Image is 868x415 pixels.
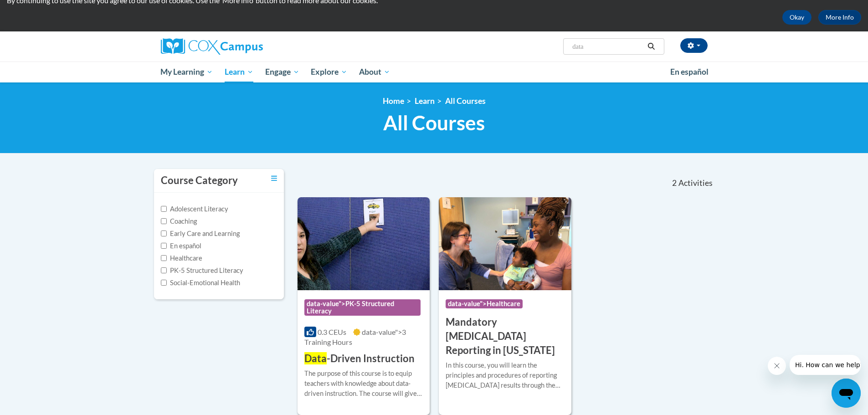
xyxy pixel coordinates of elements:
[298,197,430,415] a: Course Logodata-value">PK-5 Structured Literacy0.3 CEUsdata-value">3 Training Hours Data-Driven I...
[439,197,571,415] a: Course Logodata-value">Healthcare Mandatory [MEDICAL_DATA] Reporting in [US_STATE]In this course,...
[5,6,74,14] span: Hi. How can we help?
[446,315,565,357] h3: Mandatory [MEDICAL_DATA] Reporting in [US_STATE]
[225,67,253,77] span: Learn
[155,61,219,82] a: My Learning
[782,10,812,25] button: Okay
[644,41,658,52] button: Search
[790,355,861,375] iframe: Message from company
[304,352,415,366] h3: -Driven Instruction
[353,61,396,82] a: About
[161,267,167,273] input: Checkbox for Options
[680,38,708,53] button: Account Settings
[161,38,334,55] a: Cox Campus
[298,197,430,290] img: Course Logo
[670,67,709,77] span: En español
[219,61,259,82] a: Learn
[818,10,861,25] a: More Info
[446,360,565,390] div: In this course, you will learn the principles and procedures of reporting [MEDICAL_DATA] results ...
[161,241,201,251] label: En español
[304,369,423,399] div: The purpose of this course is to equip teachers with knowledge about data-driven instruction. The...
[359,67,390,77] span: About
[161,216,197,226] label: Coaching
[304,352,327,364] span: Data
[161,231,167,236] input: Checkbox for Options
[415,96,435,106] a: Learn
[768,357,786,375] iframe: Close message
[383,96,404,106] a: Home
[271,174,277,184] a: Toggle collapse
[161,278,240,288] label: Social-Emotional Health
[571,41,644,52] input: Search Courses
[832,379,861,408] iframe: Button to launch messaging window
[445,96,486,106] a: All Courses
[161,38,263,55] img: Cox Campus
[305,61,353,82] a: Explore
[318,328,346,336] span: 0.3 CEUs
[446,299,523,308] span: data-value">Healthcare
[265,67,299,77] span: Engage
[161,243,167,249] input: Checkbox for Options
[161,253,202,263] label: Healthcare
[311,67,347,77] span: Explore
[161,266,243,276] label: PK-5 Structured Literacy
[161,218,167,224] input: Checkbox for Options
[304,299,421,316] span: data-value">PK-5 Structured Literacy
[161,174,238,188] h3: Course Category
[161,204,228,214] label: Adolescent Literacy
[664,62,714,82] a: En español
[672,178,677,188] span: 2
[259,61,305,82] a: Engage
[161,255,167,261] input: Checkbox for Options
[161,206,167,212] input: Checkbox for Options
[161,280,167,286] input: Checkbox for Options
[383,111,485,135] span: All Courses
[439,197,571,290] img: Course Logo
[678,178,713,188] span: Activities
[161,229,240,239] label: Early Care and Learning
[160,67,213,77] span: My Learning
[147,61,721,82] div: Main menu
